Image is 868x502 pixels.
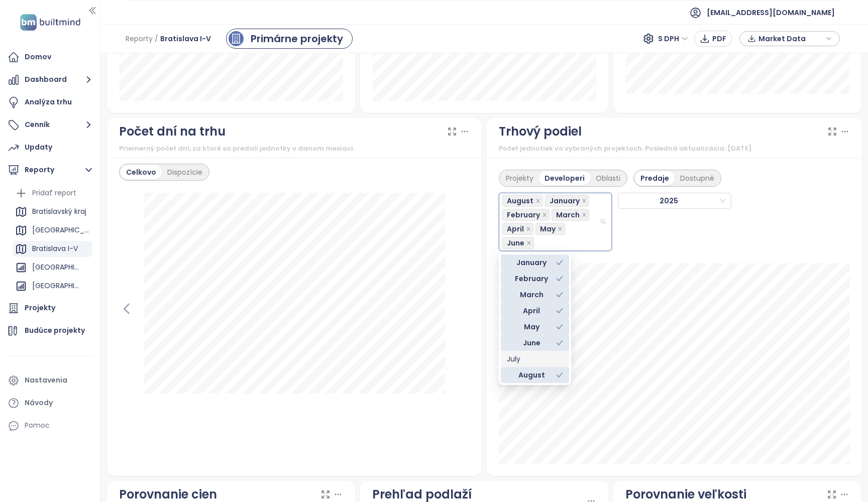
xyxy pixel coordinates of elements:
div: March [507,289,556,300]
span: PDF [712,33,726,44]
div: Budúce projekty [25,324,85,337]
span: May [535,223,565,235]
div: Bratislavský kraj [32,205,86,218]
a: Projekty [5,298,95,318]
div: Pomoc [25,419,50,432]
span: April [507,223,524,234]
span: / [155,30,158,48]
span: [EMAIL_ADDRESS][DOMAIN_NAME] [707,1,835,25]
div: Bratislava I-V [13,241,92,257]
div: March [501,287,569,303]
span: Bratislava I-V [160,30,211,48]
span: March [552,209,589,221]
div: Primárne projekty [251,31,343,46]
div: Projekty [500,171,539,185]
span: close [582,198,587,203]
span: February [507,209,540,220]
div: April [507,305,556,316]
div: [GEOGRAPHIC_DATA] [13,222,92,238]
div: Oblasti [590,171,626,185]
div: [GEOGRAPHIC_DATA] [13,260,92,276]
div: January [501,255,569,271]
span: August [502,195,543,207]
button: PDF [694,31,732,47]
span: 2025 [621,193,725,208]
div: Pomoc [5,416,95,436]
div: Priemerný počet dní, za ktoré sa predali jednotky v danom mesiaci. [119,144,470,154]
div: August [501,367,569,383]
span: check [556,323,563,330]
span: close [542,212,547,217]
span: close [526,226,531,231]
div: Dostupné [675,171,720,185]
a: primary [226,29,353,49]
span: August [507,195,533,206]
div: Projekty [25,302,55,314]
span: S DPH [658,31,688,46]
div: April [501,303,569,319]
div: Domov [25,51,51,63]
div: June [507,337,556,348]
div: Návody [25,397,53,409]
div: July [507,353,563,364]
div: May [507,321,556,332]
span: June [502,237,534,249]
img: logo [17,12,83,33]
span: check [556,339,563,346]
div: May [501,319,569,335]
a: Návody [5,393,95,413]
span: check [556,291,563,298]
div: Počet jednotiek vo vybraných projektoch. Posledná aktualizácia: [DATE] [499,144,850,154]
button: Dashboard [5,70,95,90]
a: Nastavenia [5,370,95,391]
div: Počet dní na trhu [119,122,226,141]
span: Reporty [126,30,153,48]
span: check [556,307,563,314]
div: Celkovo [121,165,162,179]
button: Reporty [5,160,95,180]
div: Bratislava I-V [32,242,78,255]
div: Pridať report [32,187,76,199]
span: check [556,371,563,379]
div: January [507,257,556,268]
div: August [507,369,556,381]
div: [GEOGRAPHIC_DATA] [32,224,90,236]
div: [GEOGRAPHIC_DATA] [13,278,92,294]
div: Pridať report [13,185,92,201]
div: Updaty [25,141,52,154]
span: January [545,195,589,207]
button: Cenník [5,115,95,135]
div: button [745,31,834,46]
a: Updaty [5,138,95,158]
div: Bratislavský kraj [13,204,92,220]
span: close [535,198,540,203]
span: June [507,237,524,248]
span: close [526,240,531,245]
div: Developeri [539,171,590,185]
span: January [550,195,580,206]
div: Trhový podiel [499,122,582,141]
span: March [556,209,580,220]
span: April [502,223,533,235]
span: close [582,212,587,217]
span: check [556,275,563,282]
a: Domov [5,47,95,67]
div: Nastavenia [25,374,67,387]
div: June [501,335,569,351]
span: May [540,223,556,234]
div: Predaje [635,171,675,185]
span: close [558,226,563,231]
div: February [501,271,569,287]
a: Budúce projekty [5,321,95,341]
div: Analýza trhu [25,96,72,108]
a: Analýza trhu [5,92,95,112]
div: [GEOGRAPHIC_DATA] [32,261,80,274]
div: February [507,273,556,284]
div: [GEOGRAPHIC_DATA] [32,280,80,292]
div: Dispozície [162,165,208,179]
